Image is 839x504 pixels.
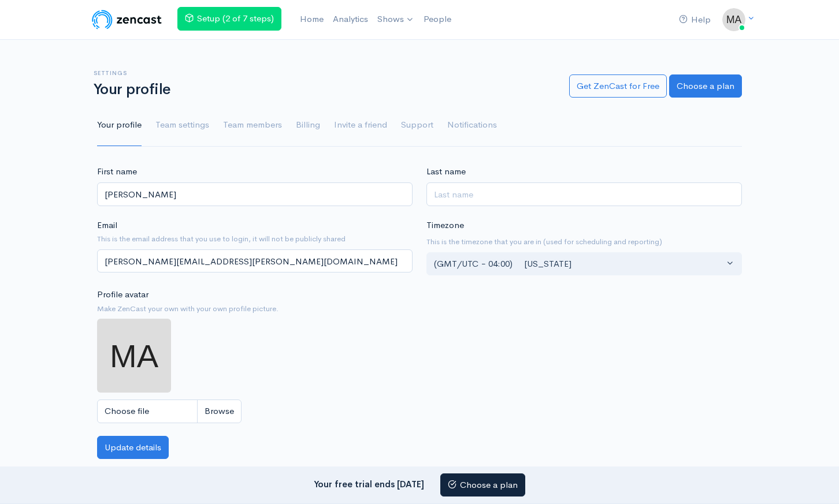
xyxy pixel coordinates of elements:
a: Support [401,104,433,146]
a: People [419,7,456,32]
img: ... [97,319,171,393]
input: Last name [426,182,742,206]
a: Team settings [155,104,209,146]
img: ZenCast Logo [90,8,164,31]
a: Notifications [447,104,497,146]
h1: Your profile [94,81,555,98]
button: (GMT/UTC − 04:00) New York [426,252,742,276]
a: Help [674,8,715,32]
button: Update details [97,436,169,460]
strong: Your free trial ends [DATE] [314,478,424,489]
input: name@example.com [97,249,413,273]
small: This is the timezone that you are in (used for scheduling and reporting) [426,236,742,248]
label: First name [97,165,137,178]
a: Your profile [97,104,142,146]
label: Profile avatar [97,288,149,301]
a: Invite a friend [334,104,387,146]
a: Analytics [328,7,373,32]
a: Shows [373,7,419,32]
div: (GMT/UTC − 04:00) [US_STATE] [434,257,724,271]
input: First name [97,182,413,206]
a: Home [295,7,328,32]
small: Make ZenCast your own with your own profile picture. [97,303,413,315]
img: ... [722,8,745,31]
a: Get ZenCast for Free [569,74,667,98]
a: Choose a plan [440,473,525,497]
label: Timezone [426,219,464,232]
label: Last name [426,165,466,178]
a: Billing [296,104,320,146]
a: Choose a plan [669,74,742,98]
a: Team members [223,104,282,146]
h6: Settings [94,70,555,76]
label: Email [97,219,117,232]
a: Setup (2 of 7 steps) [177,7,281,31]
small: This is the email address that you use to login, it will not be publicly shared [97,233,413,245]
